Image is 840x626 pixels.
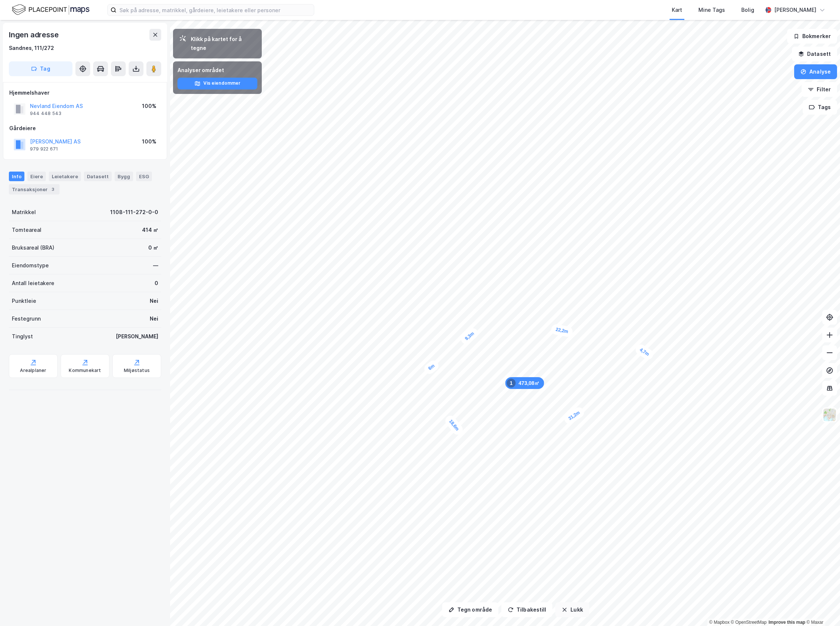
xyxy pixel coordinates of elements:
[794,64,837,79] button: Analyse
[741,6,754,14] div: Bolig
[9,29,60,41] div: Ingen adresse
[150,314,158,323] div: Nei
[12,314,41,323] div: Festegrunn
[9,44,54,53] div: Sandnes, 111/272
[12,243,54,252] div: Bruksareal (BRA)
[803,100,837,115] button: Tags
[12,208,36,217] div: Matrikkel
[562,405,586,426] div: Map marker
[9,124,161,133] div: Gårdeiere
[30,146,58,152] div: 979 922 671
[49,172,81,181] div: Leietakere
[12,3,89,16] img: logo.f888ab2527a4732fd821a326f86c7f29.svg
[142,102,156,111] div: 100%
[823,408,837,422] img: Z
[69,368,101,373] div: Kommunekart
[142,137,156,146] div: 100%
[12,332,33,341] div: Tinglyst
[12,226,41,234] div: Tomteareal
[12,297,36,305] div: Punktleie
[9,172,24,181] div: Info
[191,35,256,53] div: Klikk på kartet for å tegne
[501,602,552,617] button: Tilbakestill
[698,6,725,14] div: Mine Tags
[769,620,805,625] a: Improve this map
[84,172,112,181] div: Datasett
[634,342,655,361] div: Map marker
[20,368,46,373] div: Arealplaner
[9,61,72,76] button: Tag
[459,326,480,346] div: Map marker
[555,602,589,617] button: Lukk
[12,261,49,270] div: Eiendomstype
[802,82,837,97] button: Filter
[110,208,158,217] div: 1108-111-272-0-0
[148,243,158,252] div: 0 ㎡
[731,620,767,625] a: OpenStreetMap
[153,261,158,270] div: —
[136,172,152,181] div: ESG
[124,368,150,373] div: Miljøstatus
[9,88,161,97] div: Hjemmelshaver
[177,66,257,75] div: Analyser området
[792,47,837,61] button: Datasett
[12,279,54,288] div: Antall leietakere
[116,4,314,16] input: Søk på adresse, matrikkel, gårdeiere, leietakere eller personer
[27,172,46,181] div: Eiere
[507,379,516,388] div: 1
[803,591,840,626] div: Kontrollprogram for chat
[774,6,816,14] div: [PERSON_NAME]
[443,414,465,437] div: Map marker
[116,332,158,341] div: [PERSON_NAME]
[177,78,257,89] button: Vis eiendommer
[30,111,61,116] div: 944 448 543
[150,297,158,305] div: Nei
[422,358,441,376] div: Map marker
[551,324,573,338] div: Map marker
[803,591,840,626] iframe: Chat Widget
[115,172,133,181] div: Bygg
[442,602,498,617] button: Tegn område
[672,6,682,14] div: Kart
[787,29,837,44] button: Bokmerker
[49,186,57,193] div: 3
[9,184,60,194] div: Transaksjoner
[505,377,544,389] div: Map marker
[709,620,729,625] a: Mapbox
[155,279,158,288] div: 0
[142,226,158,234] div: 414 ㎡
